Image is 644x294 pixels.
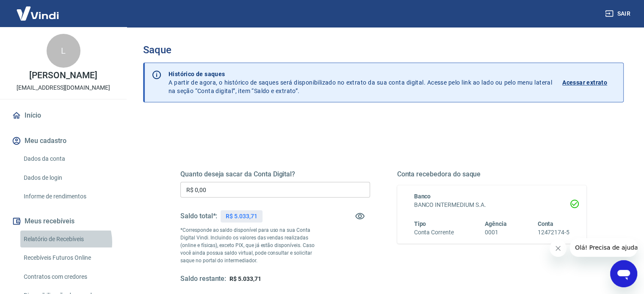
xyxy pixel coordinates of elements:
a: Recebíveis Futuros Online [20,249,116,267]
h5: Saldo total*: [180,212,217,220]
img: Vindi [10,0,65,26]
div: L [47,34,80,68]
h5: Saldo restante: [180,275,226,283]
h3: Saque [143,44,624,56]
p: [PERSON_NAME] [29,71,97,80]
span: Tipo [414,220,426,227]
p: [EMAIL_ADDRESS][DOMAIN_NAME] [17,83,110,92]
a: Início [10,106,116,125]
button: Meus recebíveis [10,212,116,231]
h6: 12472174-5 [537,228,569,237]
span: Banco [414,193,431,200]
h6: Conta Corrente [414,228,454,237]
a: Informe de rendimentos [20,188,116,205]
span: Agência [485,220,507,227]
iframe: Fechar mensagem [550,240,567,257]
iframe: Botão para abrir a janela de mensagens [610,260,637,287]
a: Dados da conta [20,150,116,168]
p: *Corresponde ao saldo disponível para uso na sua Conta Digital Vindi. Incluindo os valores das ve... [180,226,323,264]
p: R$ 5.033,71 [226,212,257,221]
h5: Quanto deseja sacar da Conta Digital? [180,170,370,179]
button: Meu cadastro [10,132,116,150]
a: Acessar extrato [562,70,616,95]
p: Acessar extrato [562,78,607,87]
button: Sair [603,6,634,22]
span: R$ 5.033,71 [229,275,261,282]
p: Histórico de saques [169,70,552,78]
span: Conta [537,220,553,227]
p: A partir de agora, o histórico de saques será disponibilizado no extrato da sua conta digital. Ac... [169,70,552,95]
h6: BANCO INTERMEDIUM S.A. [414,201,570,209]
a: Dados de login [20,169,116,187]
iframe: Mensagem da empresa [570,238,637,257]
a: Contratos com credores [20,268,116,286]
span: Olá! Precisa de ajuda? [5,6,71,13]
h6: 0001 [485,228,507,237]
h5: Conta recebedora do saque [397,170,587,179]
a: Relatório de Recebíveis [20,231,116,248]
